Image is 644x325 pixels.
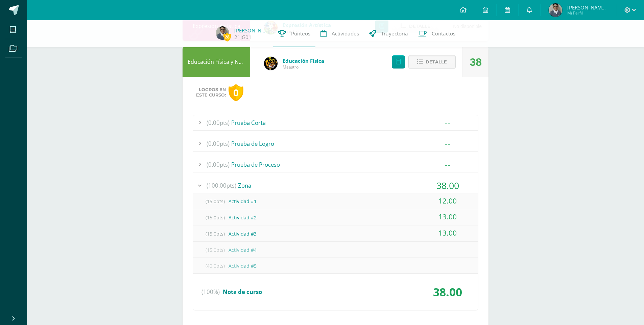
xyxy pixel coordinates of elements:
[470,47,482,77] div: 38
[445,158,451,171] span: --
[229,84,243,101] div: 0
[234,27,268,34] a: [PERSON_NAME]
[193,226,478,241] div: Actividad #3
[193,194,478,209] div: Actividad #1
[433,284,462,300] span: 38.00
[436,179,459,192] span: 38.00
[201,226,229,241] span: (15.0pts)
[283,57,324,64] span: Educación Física
[291,30,310,37] span: Punteos
[201,210,229,225] span: (15.0pts)
[567,10,608,16] span: Mi Perfil
[381,30,408,37] span: Trayectoria
[207,136,230,151] span: (0.00pts)
[201,279,220,305] span: (100%)
[364,20,413,47] a: Trayectoria
[223,288,262,296] span: Nota de curso
[315,20,364,47] a: Actividades
[567,4,608,11] span: [PERSON_NAME] de [PERSON_NAME]
[408,55,456,69] button: Detalle
[438,196,457,206] span: 12.00
[216,26,229,40] img: 0a2fc88354891e037b47c959cf6d87a8.png
[273,20,315,47] a: Punteos
[207,115,230,130] span: (0.00pts)
[445,116,451,129] span: --
[223,33,231,41] span: 28
[332,30,359,37] span: Actividades
[201,258,229,273] span: (40.0pts)
[549,3,562,17] img: 0a2fc88354891e037b47c959cf6d87a8.png
[193,242,478,258] div: Actividad #4
[445,137,451,150] span: --
[196,87,226,98] span: Logros en este curso:
[193,157,478,172] div: Prueba de Proceso
[183,47,250,77] div: Educación Física y Natación
[193,210,478,225] div: Actividad #2
[193,258,478,273] div: Actividad #5
[413,20,460,47] a: Contactos
[438,212,457,221] span: 13.00
[207,157,230,172] span: (0.00pts)
[438,228,457,238] span: 13.00
[201,194,229,209] span: (15.0pts)
[193,136,478,151] div: Prueba de Logro
[283,64,324,70] span: Maestro
[193,178,478,193] div: Zona
[207,178,236,193] span: (100.00pts)
[432,30,455,37] span: Contactos
[234,34,252,41] a: 21JG01
[201,242,229,258] span: (15.0pts)
[193,115,478,130] div: Prueba Corta
[426,56,447,68] span: Detalle
[264,57,278,70] img: eda3c0d1caa5ac1a520cf0290d7c6ae4.png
